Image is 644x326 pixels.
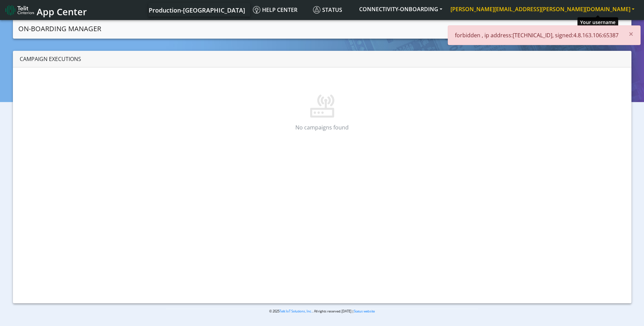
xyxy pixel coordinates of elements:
p: © 2025 . All rights reserved.[DATE] | [166,309,478,314]
a: Help center [250,3,310,17]
a: Status website [354,309,375,313]
a: Status [310,3,355,17]
div: Campaign Executions [13,51,631,67]
a: Create campaign [572,21,626,35]
span: Status [313,6,342,14]
span: App Center [37,5,87,18]
button: Close [622,26,640,42]
button: CONNECTIVITY-ONBOARDING [355,3,446,15]
button: [PERSON_NAME][EMAIL_ADDRESS][PERSON_NAME][DOMAIN_NAME] [446,3,639,15]
div: Your username [577,17,618,27]
p: No campaigns found [31,123,613,131]
a: Telit IoT Solutions, Inc. [279,309,312,313]
img: logo-telit-cinterion-gw-new.png [5,5,34,16]
a: App Center [5,3,86,17]
img: status.svg [313,6,320,14]
img: knowledge.svg [253,6,260,14]
a: On-Boarding Manager [18,22,101,36]
a: Campaigns [536,21,572,35]
span: × [629,28,633,39]
a: Your current platform instance [148,3,245,17]
span: Help center [253,6,297,14]
img: No more campaigns found [300,75,344,118]
span: Production-[GEOGRAPHIC_DATA] [149,6,245,14]
p: forbidden , ip address:[TECHNICAL_ID], signed:4.8.163.106:65387 [455,31,619,39]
